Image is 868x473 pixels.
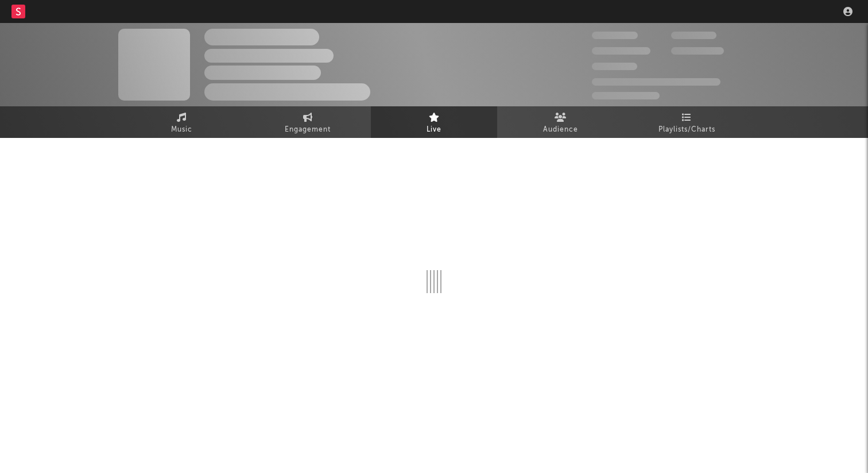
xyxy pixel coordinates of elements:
[543,123,578,137] span: Audience
[427,123,441,137] span: Live
[592,92,660,99] span: Jump Score: 85.0
[592,78,720,86] span: 50,000,000 Monthly Listeners
[118,106,245,138] a: Music
[671,32,716,39] span: 100,000
[658,123,715,137] span: Playlists/Charts
[171,123,192,137] span: Music
[592,32,638,39] span: 300,000
[245,106,371,138] a: Engagement
[592,63,637,70] span: 100,000
[371,106,497,138] a: Live
[285,123,331,137] span: Engagement
[497,106,623,138] a: Audience
[623,106,750,138] a: Playlists/Charts
[671,47,724,55] span: 1,000,000
[592,47,650,55] span: 50,000,000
